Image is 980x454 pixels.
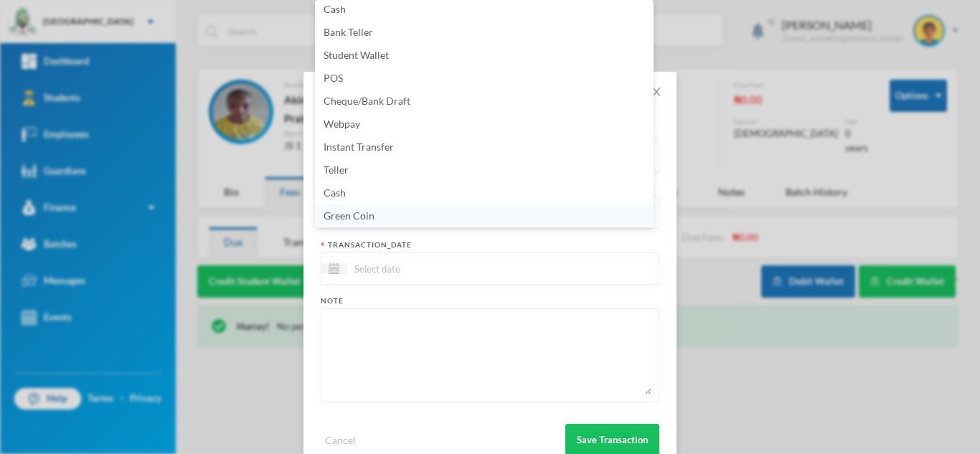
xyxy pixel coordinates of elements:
[321,295,659,306] div: Note
[324,209,374,222] span: Green Coin
[324,72,343,84] span: POS
[347,260,468,277] input: Select date
[324,26,373,38] span: Bank Teller
[324,186,346,199] span: Cash
[324,95,410,107] span: Cheque/Bank Draft
[651,86,662,98] i: icon: close
[321,240,659,250] div: transaction_date
[324,164,349,176] span: Teller
[324,118,360,130] span: Webpay
[324,3,346,15] span: Cash
[321,432,360,448] button: Cancel
[324,49,389,61] span: Student Wallet
[636,72,677,112] button: Close
[324,141,394,153] span: Instant Transfer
